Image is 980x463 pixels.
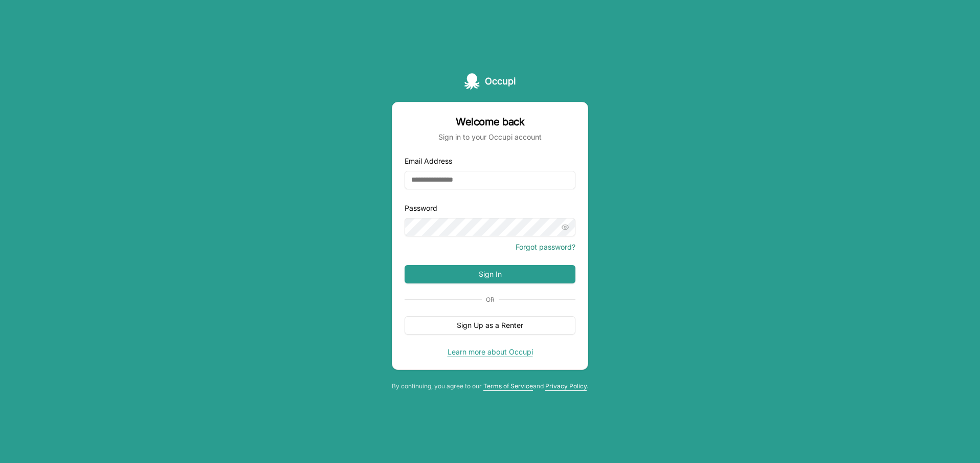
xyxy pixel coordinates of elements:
[516,242,575,252] button: Forgot password?
[405,204,437,212] label: Password
[464,73,516,90] a: Occupi
[405,157,452,165] label: Email Address
[405,265,575,283] button: Sign In
[545,382,587,390] a: Privacy Policy
[482,296,499,304] span: Or
[405,115,575,129] div: Welcome back
[448,347,533,356] a: Learn more about Occupi
[485,74,516,89] span: Occupi
[405,132,575,142] div: Sign in to your Occupi account
[405,316,575,335] button: Sign Up as a Renter
[483,382,533,390] a: Terms of Service
[392,382,588,390] div: By continuing, you agree to our and .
